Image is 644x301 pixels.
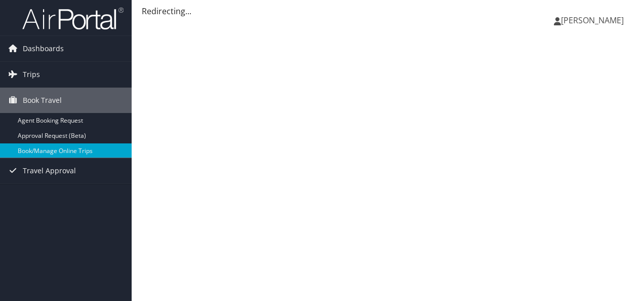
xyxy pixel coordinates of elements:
span: Book Travel [23,88,62,113]
span: [PERSON_NAME] [561,15,624,26]
span: Dashboards [23,36,64,61]
a: [PERSON_NAME] [554,5,634,35]
div: Redirecting... [142,5,634,17]
img: airportal-logo.png [22,7,124,30]
span: Trips [23,62,40,87]
span: Travel Approval [23,158,76,183]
